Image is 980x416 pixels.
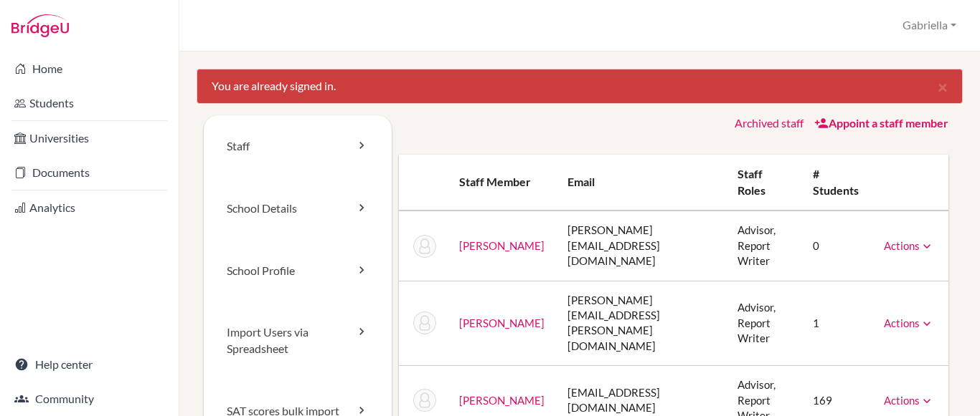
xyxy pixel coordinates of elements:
[204,178,392,240] a: School Details
[726,155,801,211] th: Staff roles
[3,54,176,83] a: Home
[3,384,176,413] a: Community
[413,389,436,412] img: Gabriella Sabbathini
[923,69,962,104] button: Close
[204,115,392,178] a: Staff
[735,116,804,130] a: Archived staff
[884,239,934,252] a: Actions
[459,239,545,252] a: [PERSON_NAME]
[204,301,392,380] a: Import Users via Spreadsheet
[413,235,436,258] img: Angela Darmadi
[884,316,934,329] a: Actions
[801,155,872,211] th: # students
[459,316,545,329] a: [PERSON_NAME]
[413,311,436,334] img: Renata Palit
[726,281,801,366] td: Advisor, Report Writer
[3,124,176,153] a: Universities
[3,158,176,187] a: Documents
[459,394,545,407] a: [PERSON_NAME]
[938,76,948,97] span: ×
[197,69,963,104] div: You are already signed in.
[896,12,963,39] button: Gabriella
[3,350,176,379] a: Help center
[3,89,176,117] a: Students
[3,193,176,222] a: Analytics
[204,240,392,302] a: School Profile
[814,116,948,130] a: Appoint a staff member
[556,281,726,366] td: [PERSON_NAME][EMAIL_ADDRESS][PERSON_NAME][DOMAIN_NAME]
[726,211,801,281] td: Advisor, Report Writer
[11,14,69,37] img: Bridge-U
[801,211,872,281] td: 0
[556,155,726,211] th: Email
[448,155,556,211] th: Staff member
[884,394,934,407] a: Actions
[801,281,872,366] td: 1
[556,211,726,281] td: [PERSON_NAME][EMAIL_ADDRESS][DOMAIN_NAME]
